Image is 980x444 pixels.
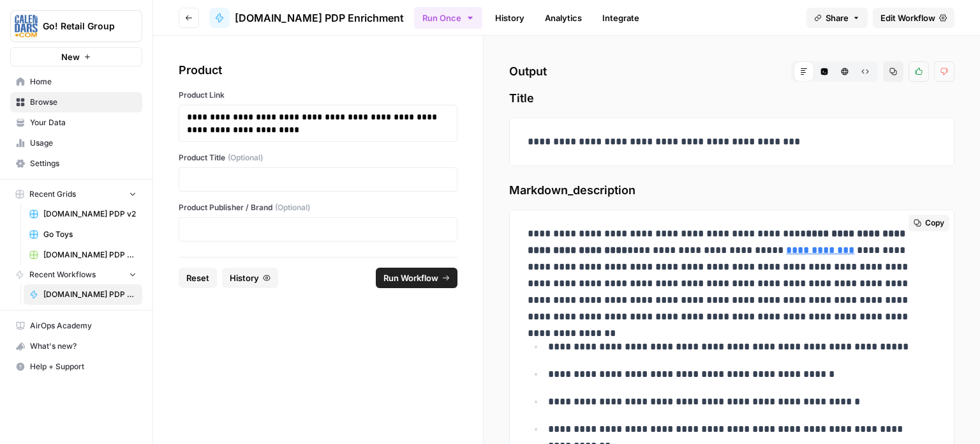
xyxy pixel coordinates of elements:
span: Usage [30,137,137,149]
img: Go! Retail Group Logo [15,15,38,38]
a: Go Toys [24,224,142,245]
a: [DOMAIN_NAME] PDP Enrichment [209,8,404,28]
button: New [10,47,142,66]
span: [DOMAIN_NAME] PDP Enrichment [43,289,137,300]
button: Run Workflow [376,268,457,288]
button: Share [806,8,868,28]
span: Home [30,76,137,88]
span: New [61,50,80,63]
a: Edit Workflow [873,8,954,28]
span: Title [509,89,954,107]
span: Copy [925,217,944,229]
a: Home [10,72,142,92]
span: Markdown_description [509,181,954,199]
button: Workspace: Go! Retail Group [10,10,142,42]
span: Settings [30,158,137,169]
label: Product Publisher / Brand [179,202,457,213]
span: [DOMAIN_NAME] PDP Enrichment Grid [43,249,137,261]
a: AirOps Academy [10,316,142,336]
span: (Optional) [228,152,263,164]
span: [DOMAIN_NAME] PDP v2 [43,208,137,220]
a: Your Data [10,112,142,133]
span: Recent Workflows [29,269,96,280]
span: Recent Grids [29,188,76,200]
span: Edit Workflow [880,11,935,24]
span: History [230,272,259,284]
span: Share [826,11,849,24]
a: Analytics [537,8,590,28]
span: Your Data [30,117,137,128]
button: History [222,268,278,288]
label: Product Link [179,89,457,101]
label: Product Title [179,152,457,164]
a: History [487,8,532,28]
button: Recent Grids [10,185,142,204]
button: Recent Workflows [10,265,142,284]
button: Copy [909,215,949,231]
span: AirOps Academy [30,320,137,332]
a: Browse [10,92,142,112]
div: Product [179,61,457,79]
span: Go! Retail Group [43,20,120,33]
span: Go Toys [43,229,137,240]
span: Reset [186,272,209,284]
a: Integrate [595,8,647,28]
h2: Output [509,61,954,82]
span: [DOMAIN_NAME] PDP Enrichment [235,10,404,26]
a: [DOMAIN_NAME] PDP Enrichment Grid [24,245,142,265]
span: (Optional) [275,202,310,213]
a: [DOMAIN_NAME] PDP Enrichment [24,284,142,305]
a: Usage [10,133,142,153]
span: Help + Support [30,361,137,372]
button: Run Once [414,7,482,29]
button: What's new? [10,336,142,356]
a: Settings [10,153,142,174]
button: Help + Support [10,356,142,377]
button: Reset [179,268,217,288]
span: Run Workflow [383,272,438,284]
div: What's new? [11,337,142,356]
a: [DOMAIN_NAME] PDP v2 [24,204,142,224]
span: Browse [30,96,137,108]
